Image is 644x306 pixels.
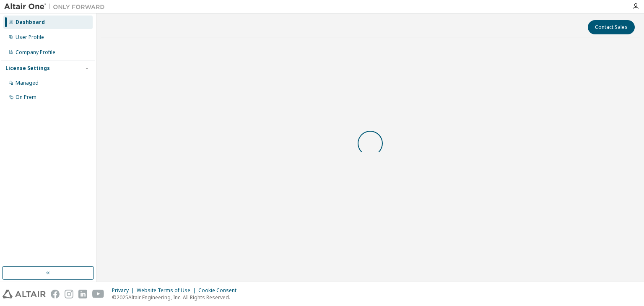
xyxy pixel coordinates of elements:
[16,34,44,41] div: User Profile
[137,287,198,294] div: Website Terms of Use
[198,287,241,294] div: Cookie Consent
[51,290,60,298] img: facebook.svg
[16,94,36,101] div: On Prem
[112,287,137,294] div: Privacy
[16,49,55,56] div: Company Profile
[112,294,241,301] p: © 2025 Altair Engineering, Inc. All Rights Reserved.
[92,290,104,298] img: youtube.svg
[78,290,87,298] img: linkedin.svg
[3,290,46,298] img: altair_logo.svg
[16,19,45,26] div: Dashboard
[5,65,50,72] div: License Settings
[4,3,109,11] img: Altair One
[16,80,39,86] div: Managed
[588,20,635,34] button: Contact Sales
[65,290,73,298] img: instagram.svg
